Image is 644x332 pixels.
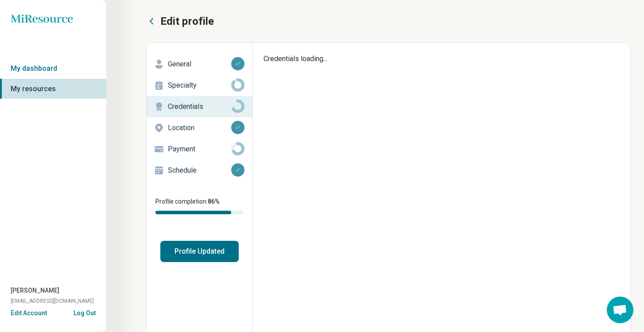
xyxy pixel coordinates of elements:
[147,75,252,96] a: Specialty
[146,14,214,28] button: Edit profile
[147,117,252,139] a: Location
[147,96,252,117] a: Credentials
[155,211,244,214] div: Profile completion
[74,309,96,316] button: Log Out
[168,80,231,91] p: Specialty
[11,297,94,305] span: [EMAIL_ADDRESS][DOMAIN_NAME]
[160,241,239,262] button: Profile Updated
[253,43,630,75] div: Credentials loading...
[607,297,633,323] div: Open chat
[11,286,59,295] span: [PERSON_NAME]
[147,54,252,75] a: General
[160,14,214,28] p: Edit profile
[147,139,252,160] a: Payment
[168,165,231,176] p: Schedule
[168,123,231,133] p: Location
[11,309,47,318] button: Edit Account
[168,59,231,69] p: General
[147,160,252,181] a: Schedule
[168,144,231,154] p: Payment
[147,192,252,220] div: Profile completion:
[208,198,220,205] span: 86 %
[168,101,231,112] p: Credentials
